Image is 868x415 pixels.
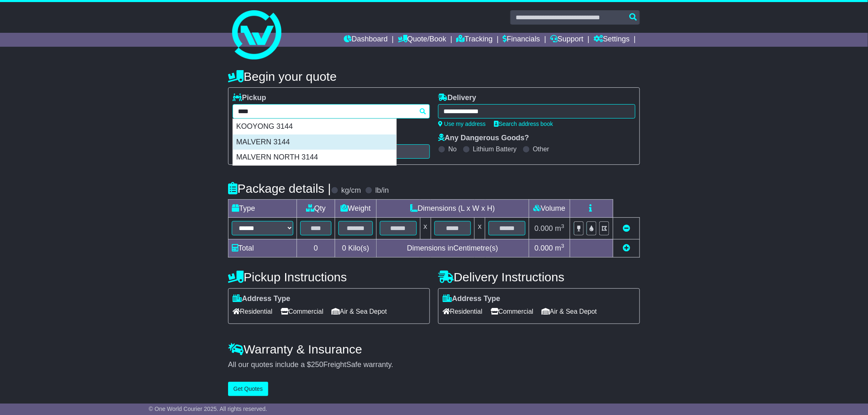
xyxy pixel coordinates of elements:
span: m [555,224,564,233]
td: Volume [529,200,570,218]
span: © One World Courier 2025. All rights reserved. [149,406,267,412]
h4: Begin your quote [228,70,640,83]
h4: Warranty & Insurance [228,342,640,356]
button: Get Quotes [228,382,268,396]
span: 0.000 [535,224,553,233]
span: 250 [311,360,323,369]
h4: Delivery Instructions [438,270,640,284]
a: Search address book [494,121,553,127]
h4: Pickup Instructions [228,270,430,284]
label: Lithium Battery [473,145,517,153]
td: Qty [297,200,335,218]
label: Pickup [233,93,266,103]
span: Residential [443,305,482,318]
label: Address Type [443,294,500,303]
sup: 3 [561,223,564,229]
label: kg/cm [341,186,361,195]
a: Dashboard [344,33,388,47]
a: Remove this item [623,224,630,233]
span: Air & Sea Depot [332,305,387,318]
span: Air & Sea Depot [542,305,597,318]
span: Commercial [281,305,323,318]
td: Type [228,200,297,218]
a: Use my address [438,121,486,127]
label: Any Dangerous Goods? [438,134,529,143]
a: Quote/Book [398,33,446,47]
a: Add new item [623,244,630,252]
h4: Package details | [228,182,331,195]
sup: 3 [561,243,564,249]
a: Settings [594,33,630,47]
a: Tracking [457,33,493,47]
span: m [555,244,564,252]
label: lb/in [375,186,389,195]
span: Commercial [491,305,533,318]
a: Support [550,33,584,47]
label: Delivery [438,93,476,103]
label: No [448,145,457,153]
label: Address Type [233,294,290,303]
div: MALVERN NORTH 3144 [233,150,396,165]
div: KOOYONG 3144 [233,119,396,135]
div: All our quotes include a $ FreightSafe warranty. [228,360,640,369]
td: Dimensions in Centimetre(s) [376,239,529,257]
td: x [420,218,431,239]
td: Total [228,239,297,257]
td: Dimensions (L x W x H) [376,200,529,218]
span: Residential [233,305,272,318]
td: 0 [297,239,335,257]
span: 0 [342,244,346,252]
td: x [475,218,485,239]
div: MALVERN 3144 [233,135,396,150]
td: Weight [335,200,377,218]
label: Other [533,145,549,153]
td: Kilo(s) [335,239,377,257]
span: 0.000 [535,244,553,252]
a: Financials [503,33,540,47]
